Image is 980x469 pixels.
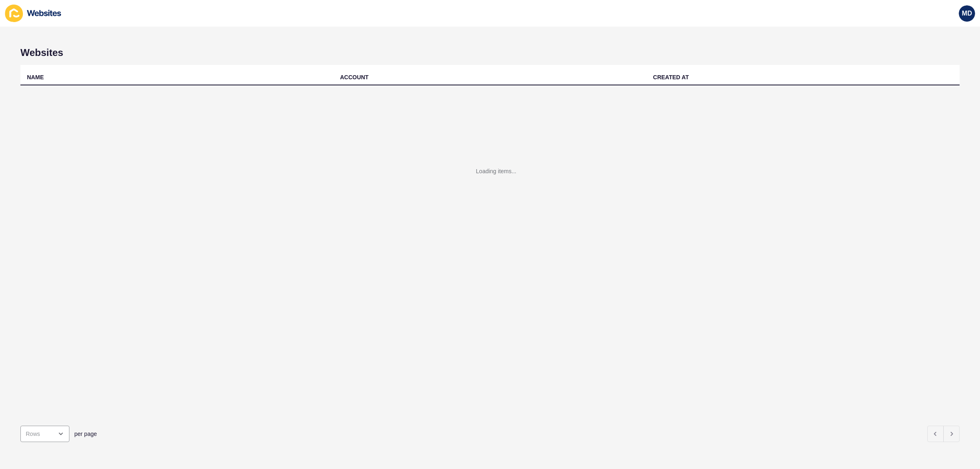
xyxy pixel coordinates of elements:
[653,73,689,81] div: CREATED AT
[74,430,97,438] span: per page
[962,9,972,18] span: MD
[476,167,517,175] div: Loading items...
[27,73,44,81] div: NAME
[20,426,69,442] div: open menu
[340,73,369,81] div: ACCOUNT
[20,47,960,58] h1: Websites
